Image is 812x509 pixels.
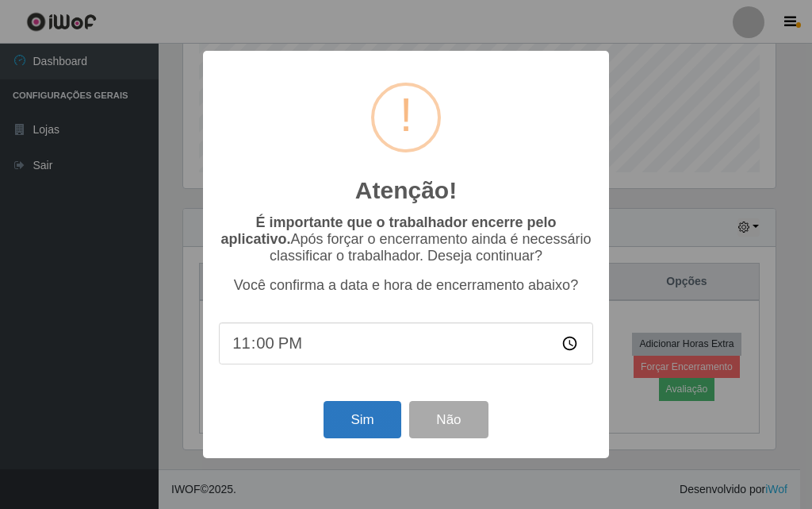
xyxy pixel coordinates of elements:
[220,214,556,247] b: É importante que o trabalhador encerre pelo aplicativo.
[219,214,593,264] p: Após forçar o encerramento ainda é necessário classificar o trabalhador. Deseja continuar?
[409,401,488,438] button: Não
[324,401,400,438] button: Sim
[355,176,457,205] h2: Atenção!
[219,277,593,294] p: Você confirma a data e hora de encerramento abaixo?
